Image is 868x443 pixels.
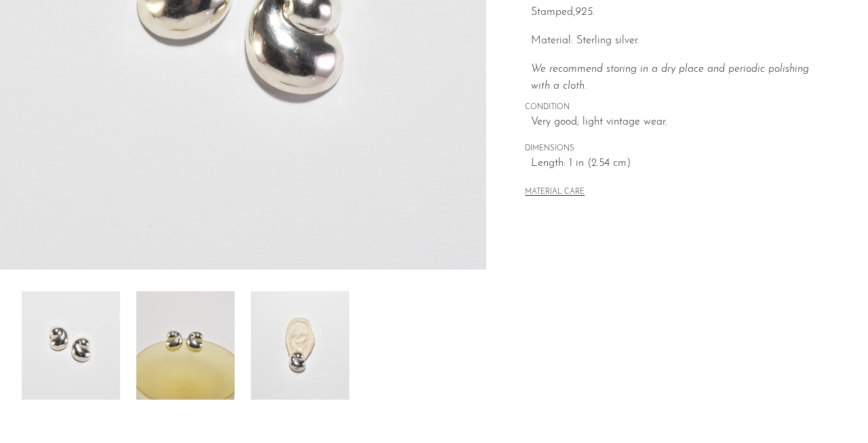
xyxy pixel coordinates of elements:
[531,155,830,173] span: Length: 1 in (2.54 cm)
[525,143,830,155] span: DIMENSIONS
[525,188,585,198] button: MATERIAL CARE
[531,33,830,50] p: Material: Sterling silver.
[531,64,809,92] em: We recommend storing in a dry place and periodic polishing with a cloth.
[531,114,830,131] span: Very good; light vintage wear.
[525,102,830,114] span: CONDITION
[251,291,349,400] img: Sculptural Sterling Earrings
[136,291,235,400] img: Sculptural Sterling Earrings
[575,7,595,18] em: 925.
[22,291,120,400] img: Sculptural Sterling Earrings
